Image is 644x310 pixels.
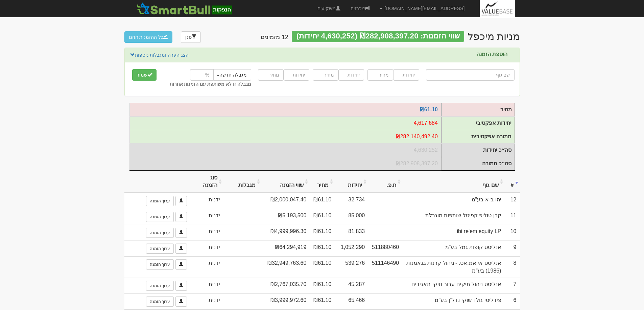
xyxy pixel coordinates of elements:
input: מחיר [313,69,338,81]
th: סוג הזמנה: activate to sort column ascending [190,171,223,193]
th: מחיר: activate to sort column ascending [310,171,335,193]
img: SmartBull Logo [135,2,234,15]
a: ערוך הזמנה [146,259,174,270]
td: 12 [505,193,520,209]
td: ידנית [190,256,223,278]
td: 7 [505,278,520,293]
td: אנליסט ניהול תיקים עבור תיקי תאגידים [402,278,504,293]
td: אנליסט קופות גמל בע"מ [402,241,504,256]
button: מגבלה חדשה [212,69,251,81]
a: ₪61.10 [420,107,438,112]
td: ₪32,949,763.60 [262,256,310,278]
td: 45,287 [335,278,368,293]
label: הוספת הזמנה [476,51,507,57]
th: יחידות: activate to sort column ascending [335,171,368,193]
a: ערוך הזמנה [146,281,174,291]
td: סה״כ תמורה [129,157,442,170]
td: ידנית [190,209,223,225]
div: מיכפל טכנולוגיות - מניות (מיכפל) - הנפקה לציבור [468,31,520,42]
input: יחידות [338,69,364,81]
th: שם גוף: activate to sort column ascending [402,171,504,193]
td: תמורה אפקטיבית [442,130,515,144]
button: שמור [132,69,157,81]
td: ₪64,294,919 [262,241,310,256]
td: ₪2,767,035.70 [262,278,310,293]
td: יחידות אפקטיבי [442,117,515,130]
h4: 12 מזמינים [261,34,288,41]
td: 65,466 [335,293,368,309]
td: ₪61.10 [310,278,335,293]
td: פידליטי גולד שוקי נדל"ן בע"מ [402,293,504,309]
td: סה״כ תמורה [442,157,515,170]
td: 539,276 [335,256,368,278]
th: ח.פ.: activate to sort column ascending [368,171,402,193]
td: סה״כ יחידות [442,143,515,157]
th: מגבלות: activate to sort column ascending [223,171,262,193]
a: ערוך הזמנה [146,228,174,238]
td: ₪61.10 [310,225,335,241]
td: 85,000 [335,209,368,225]
td: ידנית [190,241,223,256]
td: ידנית [190,278,223,293]
td: ibi re'em equity LP [402,225,504,241]
td: 10 [505,225,520,241]
td: ידנית [190,293,223,309]
td: יחידות אפקטיבי [129,116,442,130]
a: ערוך הזמנה [146,212,174,222]
input: יחידות [393,69,419,81]
td: מחיר [442,103,515,117]
td: 9 [505,241,520,256]
td: אנליסט אי.אמ.אס. - ניהול קרנות בנאמנות (1986) בע"מ [402,256,504,278]
a: ערוך הזמנה [146,196,174,206]
button: כל ההזמנות הוזנו [124,31,173,43]
input: מחיר [258,69,284,81]
input: יחידות [284,69,309,81]
td: ₪61.10 [310,293,335,309]
td: ידנית [190,225,223,241]
div: שווי הזמנות: ₪282,908,397.20 (4,630,252 יחידות) [292,31,464,42]
input: % [190,69,214,81]
a: הצג הערה ומגבלות נוספות [130,51,189,59]
td: 81,833 [335,225,368,241]
td: 8 [505,256,520,278]
a: סנן [181,31,201,43]
td: ₪3,999,972.60 [262,293,310,309]
td: ₪2,000,047.40 [262,193,310,209]
td: 1,052,290 [335,241,368,256]
a: ערוך הזמנה [146,244,174,254]
td: ידנית [190,193,223,209]
td: 511146490 [368,256,402,278]
td: ₪4,999,996.30 [262,225,310,241]
input: שם גוף [426,69,515,81]
label: מגבלה זו לא משותפת עם הזמנות אחרות [170,81,251,87]
td: 11 [505,209,520,225]
td: ₪61.10 [310,241,335,256]
td: סה״כ יחידות [129,143,442,157]
th: שווי הזמנה: activate to sort column ascending [262,171,310,193]
td: ₪61.10 [310,256,335,278]
td: 6 [505,293,520,309]
td: ₪61.10 [310,193,335,209]
td: ₪5,193,500 [262,209,310,225]
td: יהו ב-א בע"מ [402,193,504,209]
td: ₪61.10 [310,209,335,225]
a: ערוך הזמנה [146,297,174,307]
td: תמורה אפקטיבית [129,130,442,143]
input: מחיר [367,69,393,81]
th: #: activate to sort column ascending [505,171,520,193]
td: קרן טוליפ קפיטל שותפות מוגבלת [402,209,504,225]
td: 511880460 [368,241,402,256]
td: 32,734 [335,193,368,209]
